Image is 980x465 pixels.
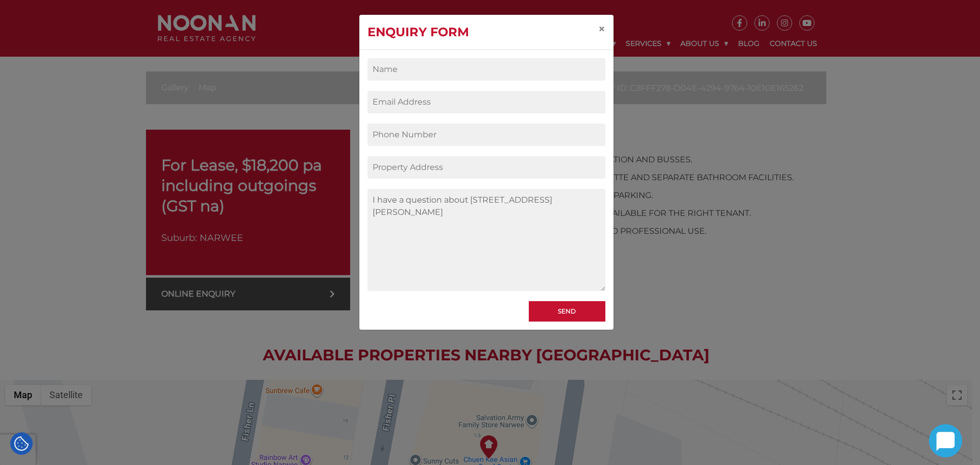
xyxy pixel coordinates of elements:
form: Contact form [367,58,605,313]
input: Email Address [367,91,605,113]
input: Name [367,58,605,81]
input: Property Address [367,156,605,179]
input: Phone Number [367,124,605,146]
h4: ENQUIRY FORM [367,23,469,41]
div: Cookie Settings [10,432,33,455]
span: × [598,21,605,36]
input: Send [529,301,605,322]
button: Close [590,15,614,43]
